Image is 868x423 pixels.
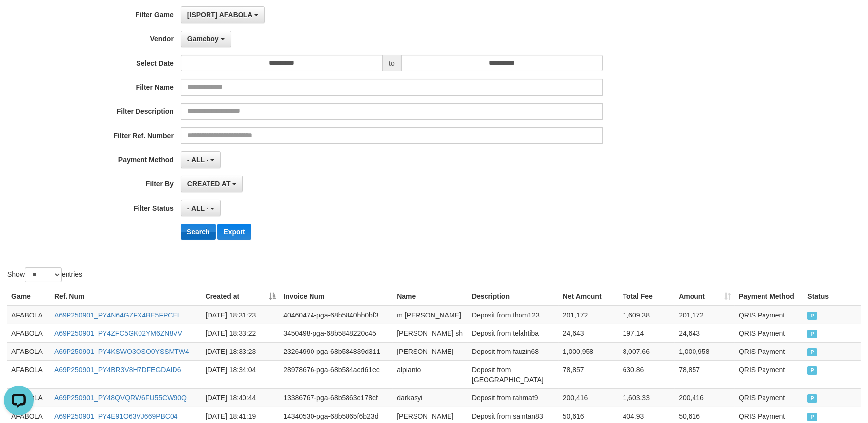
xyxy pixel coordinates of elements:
[54,412,178,420] a: A69P250901_PY4E91O63VJ669PBC04
[187,35,219,43] span: Gameboy
[468,287,559,306] th: Description
[735,342,803,360] td: QRIS Payment
[393,306,468,324] td: m [PERSON_NAME]
[735,360,803,388] td: QRIS Payment
[279,306,393,324] td: 40460474-pga-68b5840bb0bf3
[202,287,279,306] th: Created at: activate to sort column descending
[181,31,231,47] button: Gameboy
[7,324,50,342] td: AFABOLA
[807,413,817,421] span: PAID
[181,224,216,240] button: Search
[468,324,559,342] td: Deposit from telahtiba
[181,176,243,192] button: CREATED AT
[4,4,34,34] button: Open LiveChat chat widget
[807,366,817,375] span: PAID
[619,324,675,342] td: 197.14
[7,306,50,324] td: AFABOLA
[279,342,393,360] td: 23264990-pga-68b584839d311
[393,287,468,306] th: Name
[468,306,559,324] td: Deposit from thom123
[559,287,619,306] th: Net Amount
[675,360,735,388] td: 78,857
[619,342,675,360] td: 8,007.66
[187,180,231,188] span: CREATED AT
[807,312,817,320] span: PAID
[675,287,735,306] th: Amount: activate to sort column ascending
[468,388,559,407] td: Deposit from rahmat9
[54,348,189,355] a: A69P250901_PY4KSWO3OSO0YSSMTW4
[202,306,279,324] td: [DATE] 18:31:23
[559,324,619,342] td: 24,643
[393,388,468,407] td: darkasyi
[735,388,803,407] td: QRIS Payment
[187,156,209,164] span: - ALL -
[803,287,861,306] th: Status
[202,324,279,342] td: [DATE] 18:33:22
[735,306,803,324] td: QRIS Payment
[619,388,675,407] td: 1,603.33
[202,342,279,360] td: [DATE] 18:33:23
[25,267,62,282] select: Showentries
[187,204,209,212] span: - ALL -
[807,330,817,338] span: PAID
[675,342,735,360] td: 1,000,958
[279,287,393,306] th: Invoice Num
[559,306,619,324] td: 201,172
[187,11,252,19] span: [ISPORT] AFABOLA
[382,55,401,71] span: to
[559,360,619,388] td: 78,857
[559,342,619,360] td: 1,000,958
[735,287,803,306] th: Payment Method
[54,329,182,337] a: A69P250901_PY4ZFC5GK02YM6ZN8VV
[54,394,187,402] a: A69P250901_PY48QVQRW6FU55CW90Q
[202,360,279,388] td: [DATE] 18:34:04
[181,200,221,216] button: - ALL -
[468,342,559,360] td: Deposit from fauzin68
[393,324,468,342] td: [PERSON_NAME] sh
[619,360,675,388] td: 630.86
[54,366,181,374] a: A69P250901_PY4BR3V8H7DFEGDAID6
[7,287,50,306] th: Game
[675,324,735,342] td: 24,643
[202,388,279,407] td: [DATE] 18:40:44
[619,287,675,306] th: Total Fee
[735,324,803,342] td: QRIS Payment
[181,151,221,168] button: - ALL -
[7,267,82,282] label: Show entries
[807,394,817,403] span: PAID
[393,360,468,388] td: alpianto
[279,388,393,407] td: 13386767-pga-68b5863c178cf
[279,324,393,342] td: 3450498-pga-68b5848220c45
[50,287,202,306] th: Ref. Num
[217,224,251,240] button: Export
[675,388,735,407] td: 200,416
[807,348,817,356] span: PAID
[181,6,265,23] button: [ISPORT] AFABOLA
[7,360,50,388] td: AFABOLA
[393,342,468,360] td: [PERSON_NAME]
[7,342,50,360] td: AFABOLA
[675,306,735,324] td: 201,172
[279,360,393,388] td: 28978676-pga-68b584acd61ec
[559,388,619,407] td: 200,416
[468,360,559,388] td: Deposit from [GEOGRAPHIC_DATA]
[619,306,675,324] td: 1,609.38
[54,311,181,319] a: A69P250901_PY4N64GZFX4BE5FPCEL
